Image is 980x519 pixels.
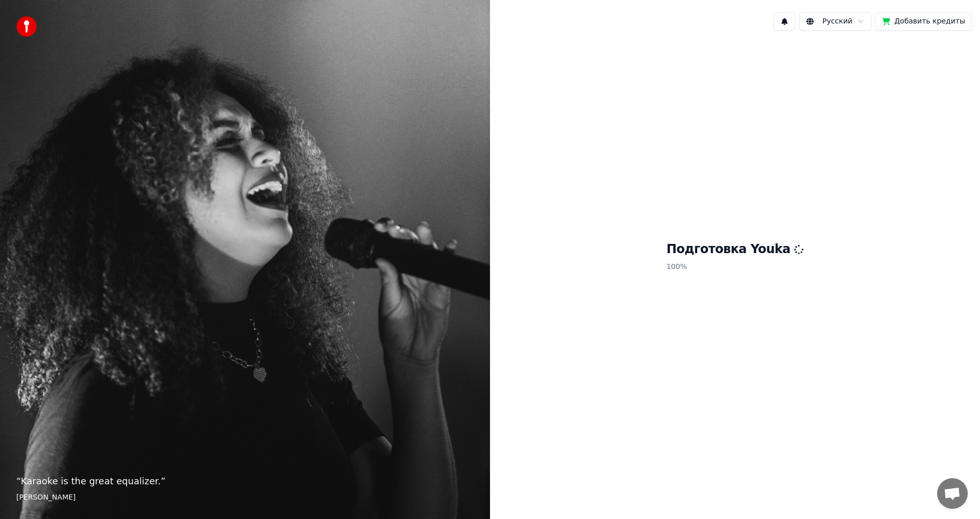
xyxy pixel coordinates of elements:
div: Открытый чат [937,478,968,509]
img: youka [16,16,37,37]
p: 100 % [667,258,804,276]
p: “ Karaoke is the great equalizer. ” [16,474,474,488]
footer: [PERSON_NAME] [16,492,474,503]
button: Добавить кредиты [875,12,972,31]
h1: Подготовка Youka [667,241,804,258]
